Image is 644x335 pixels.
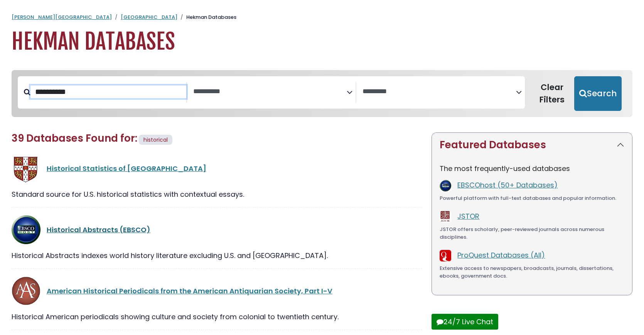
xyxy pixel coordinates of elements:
div: Historical American periodicals showing culture and society from colonial to twentieth century. [12,312,422,322]
a: Historical Statistics of [GEOGRAPHIC_DATA] [47,164,206,173]
div: Powerful platform with full-text databases and popular information. [440,194,624,202]
button: 24/7 Live Chat [432,314,498,330]
a: [GEOGRAPHIC_DATA] [121,13,177,21]
p: The most frequently-used databases [440,163,624,174]
a: JSTOR [457,211,479,221]
textarea: Search [193,88,347,96]
button: Clear Filters [529,76,574,111]
li: Hekman Databases [177,13,236,21]
a: American Historical Periodicals from the American Antiquarian Society, Part I-V [47,286,332,296]
a: [PERSON_NAME][GEOGRAPHIC_DATA] [12,13,112,21]
a: Historical Abstracts (EBSCO) [47,225,150,234]
span: historical [143,136,168,144]
div: Historical Abstracts indexes world history literature excluding U.S. and [GEOGRAPHIC_DATA]. [12,250,422,261]
input: Search database by title or keyword [30,85,186,98]
textarea: Search [362,88,516,96]
a: ProQuest Databases (All) [457,250,545,260]
nav: breadcrumb [12,13,632,21]
div: Extensive access to newspapers, broadcasts, journals, dissertations, ebooks, government docs. [440,265,624,280]
div: Standard source for U.S. historical statistics with contextual essays. [12,189,422,199]
button: Submit for Search Results [574,76,622,111]
a: EBSCOhost (50+ Databases) [457,180,558,190]
button: Featured Databases [432,133,632,157]
nav: Search filters [12,70,632,117]
div: JSTOR offers scholarly, peer-reviewed journals across numerous disciplines. [440,226,624,241]
h1: Hekman Databases [12,29,632,55]
span: 39 Databases Found for: [12,131,137,145]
